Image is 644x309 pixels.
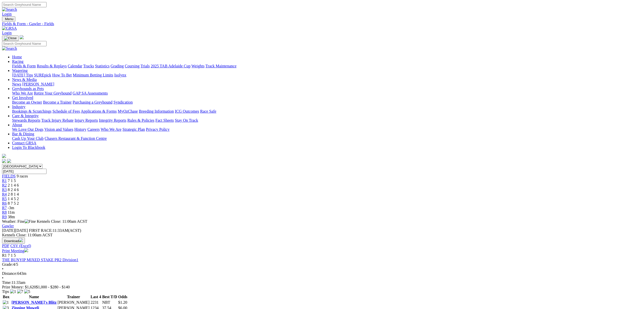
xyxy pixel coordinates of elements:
a: R5 [2,197,7,201]
span: -3m [8,206,14,210]
a: News & Media [12,77,37,82]
span: 38m [8,215,15,219]
span: [DATE] [2,228,15,233]
a: Weights [191,64,205,68]
a: Bookings & Scratchings [12,109,51,113]
a: Calendar [68,64,82,68]
a: PDF [2,244,9,248]
a: Tracks [83,64,94,68]
span: Tips [2,289,9,294]
div: Download [2,244,642,248]
a: [PERSON_NAME] [22,82,54,86]
div: Greyhounds as Pets [12,91,642,96]
img: 1 [10,289,16,294]
a: Care & Integrity [12,114,39,118]
a: Race Safe [200,109,216,113]
a: Schedule of Fees [52,109,80,113]
span: 7 1 5 [8,179,16,183]
a: Statistics [95,64,110,68]
a: Minimum Betting Limits [73,73,113,77]
a: Trials [140,64,150,68]
a: Careers [87,127,100,131]
span: FIRST RACE: [29,228,53,233]
img: printer.svg [24,248,28,252]
a: Contact GRSA [12,141,36,145]
a: CSV (Excel) [10,244,31,248]
span: 7 1 5 [8,253,16,257]
a: Login [2,12,12,16]
div: Wagering [12,73,642,77]
div: About [12,127,642,132]
span: 2 8 1 4 [8,192,19,196]
th: Last 4 [90,294,101,299]
a: R3 [2,188,7,192]
a: Login To Blackbook [12,145,45,150]
a: Grading [111,64,124,68]
input: Search [2,41,47,46]
a: Gawler [2,224,14,228]
span: R4 [2,192,7,196]
a: 2025 TAB Adelaide Cup [151,64,190,68]
a: THE BUNYIP MIXED STAKE PR2 Division1 [2,258,78,262]
a: Purchasing a Greyhound [73,100,112,104]
td: 2231 [90,300,101,305]
a: [PERSON_NAME]'s Blitz [12,300,57,304]
a: Fact Sheets [155,118,174,122]
div: 4/5 [2,262,642,267]
a: Fields & Form - Gawler - Fields [2,22,642,26]
a: Track Maintenance [206,64,236,68]
a: Retire Your Greyhound [34,91,72,95]
span: Box [3,295,10,299]
a: R6 [2,201,7,205]
a: We Love Our Dogs [12,127,43,131]
img: Close [4,36,17,40]
span: [DATE] [2,228,28,233]
a: Rules & Policies [127,118,154,122]
a: Racing [12,59,23,64]
a: Coursing [125,64,140,68]
button: Download [2,237,25,244]
a: Cash Up Your Club [12,136,44,141]
input: Search [2,2,47,7]
a: FIELDS [2,174,16,178]
div: Racing [12,64,642,68]
div: Care & Integrity [12,118,642,123]
div: Get Involved [12,100,642,105]
th: Best T/D [102,294,117,299]
span: 9 races [17,174,28,178]
img: download.svg [19,238,23,242]
a: History [74,127,86,131]
a: Injury Reports [74,118,98,122]
div: News & Media [12,82,642,86]
span: Grade: [2,262,13,267]
img: 1 [3,300,9,305]
div: Bar & Dining [12,136,642,141]
span: $1.20 [118,300,127,304]
div: Prize Money: $1,620 [2,285,642,289]
a: Who We Are [12,91,33,95]
td: NBT [102,300,117,305]
a: Track Injury Rebate [41,118,73,122]
a: R8 [2,210,7,214]
span: 1 4 5 2 [8,197,19,201]
span: $1,000 - $280 - $140 [36,285,70,289]
span: 11:33AM(ACST) [29,228,81,233]
img: Search [2,46,17,51]
a: GAP SA Assessments [73,91,108,95]
a: Privacy Policy [146,127,170,131]
button: Toggle navigation [2,16,15,22]
th: Odds [118,294,128,299]
a: Print Meeting [2,249,28,253]
a: Stewards Reports [12,118,40,122]
a: Results & Replays [37,64,67,68]
img: logo-grsa-white.png [20,35,24,39]
a: Isolynx [114,73,126,77]
img: facebook.svg [2,159,6,163]
span: Distance: [2,271,17,276]
td: [PERSON_NAME] [57,300,90,305]
a: R9 [2,215,7,219]
a: SUREpick [34,73,51,77]
img: 5 [24,289,30,294]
